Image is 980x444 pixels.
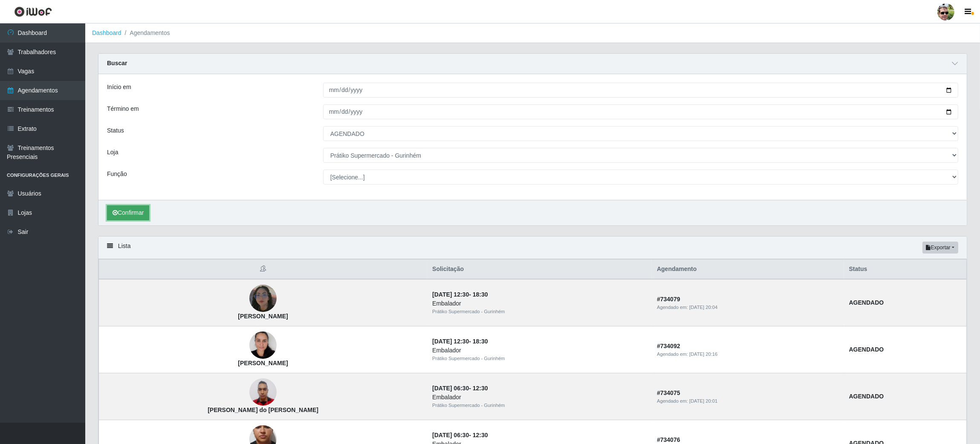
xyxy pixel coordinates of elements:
[432,393,647,402] div: Embalador
[14,6,52,17] img: CoreUI Logo
[249,274,277,323] img: Edivânia Pereira da Costa
[432,299,647,308] div: Embalador
[323,83,958,98] input: 00/00/0000
[432,432,488,438] strong: -
[121,29,170,37] li: Agendamentos
[652,259,844,280] th: Agendamento
[432,355,647,362] div: Prátiko Supermercado - Gurinhém
[432,385,488,392] strong: -
[432,346,647,355] div: Embalador
[432,432,469,438] time: [DATE] 06:30
[432,402,647,409] div: Prátiko Supermercado - Gurinhém
[657,296,680,303] strong: # 734079
[689,305,717,310] time: [DATE] 20:04
[657,398,839,405] div: Agendado em:
[107,205,149,220] button: Confirmar
[849,393,884,400] strong: AGENDADO
[657,436,680,443] strong: # 734076
[473,338,488,345] time: 18:30
[432,338,469,345] time: [DATE] 12:30
[689,398,717,404] time: [DATE] 20:01
[107,148,118,157] label: Loja
[249,327,277,363] img: Rosimare da Silva Lino
[689,352,717,357] time: [DATE] 20:16
[657,389,680,396] strong: # 734075
[92,29,121,36] a: Dashboard
[249,374,277,410] img: Lailson Salviano do Nascimento
[844,259,967,280] th: Status
[107,60,127,66] strong: Buscar
[849,346,884,353] strong: AGENDADO
[473,432,488,438] time: 12:30
[432,291,488,298] strong: -
[107,104,139,113] label: Término em
[107,126,124,135] label: Status
[432,385,469,392] time: [DATE] 06:30
[107,83,131,92] label: Início em
[432,338,488,345] strong: -
[323,104,958,119] input: 00/00/0000
[657,304,839,311] div: Agendado em:
[107,170,127,179] label: Função
[208,407,318,413] strong: [PERSON_NAME] do [PERSON_NAME]
[238,313,288,320] strong: [PERSON_NAME]
[922,242,958,254] button: Exportar
[427,259,652,280] th: Solicitação
[85,23,980,43] nav: breadcrumb
[473,385,488,392] time: 12:30
[432,291,469,298] time: [DATE] 12:30
[432,308,647,315] div: Prátiko Supermercado - Gurinhém
[98,236,967,259] div: Lista
[657,351,839,358] div: Agendado em:
[849,299,884,306] strong: AGENDADO
[473,291,488,298] time: 18:30
[238,360,288,366] strong: [PERSON_NAME]
[657,343,680,349] strong: # 734092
